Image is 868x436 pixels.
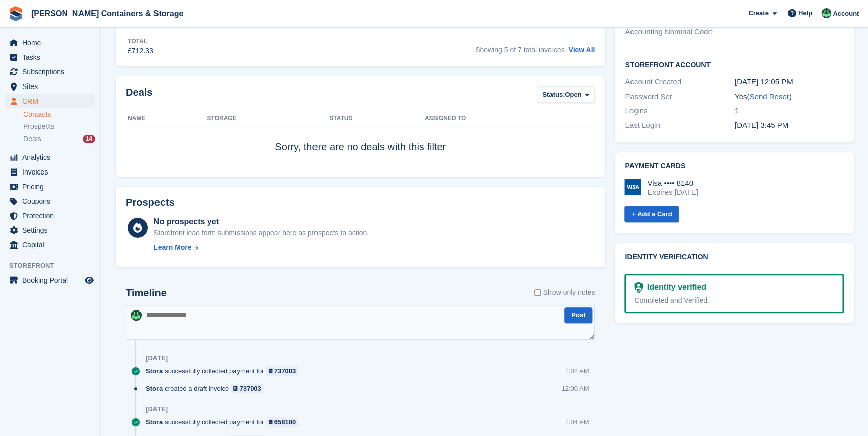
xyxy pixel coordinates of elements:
button: Status: Open [537,86,595,103]
div: Accounting Nominal Code [625,26,735,38]
a: menu [5,36,95,50]
span: Sorry, there are no deals with this filter [275,141,446,152]
span: Coupons [22,194,83,208]
div: 1:02 AM [565,366,589,376]
a: menu [5,223,95,237]
span: Protection [22,209,83,223]
span: Help [798,8,812,18]
div: Identity verified [643,281,706,293]
span: Analytics [22,150,83,164]
span: Pricing [22,180,83,194]
a: [PERSON_NAME] Containers & Storage [27,5,187,22]
span: Tasks [22,50,83,64]
div: 1 [735,105,844,117]
h2: Storefront Account [625,59,844,69]
a: menu [5,50,95,64]
h2: Identity verification [625,253,844,261]
a: menu [5,79,95,94]
a: Send Reset [749,92,788,101]
a: Contacts [23,110,95,119]
span: Invoices [22,165,83,179]
a: menu [5,273,95,287]
th: Assigned to [425,111,595,127]
a: 737003 [266,366,299,376]
span: Open [565,90,581,100]
div: Visa •••• 8140 [647,179,698,188]
div: successfully collected payment for [146,417,303,427]
div: [DATE] 12:05 PM [735,76,844,88]
div: Completed and Verified. [634,295,834,306]
div: Storefront lead form submissions appear here as prospects to action. [153,228,369,238]
span: Create [748,8,768,18]
div: 1:04 AM [565,417,589,427]
div: Account Created [625,76,735,88]
a: menu [5,165,95,179]
a: menu [5,180,95,194]
div: Learn More [153,242,191,253]
a: menu [5,194,95,208]
span: Sites [22,79,83,94]
img: Arjun Preetham [821,8,831,18]
a: menu [5,238,95,252]
a: menu [5,65,95,79]
span: Booking Portal [22,273,83,287]
div: 737003 [274,366,296,376]
a: 737003 [231,384,264,393]
span: Home [22,36,83,50]
div: 737003 [239,384,261,393]
label: Show only notes [534,287,595,298]
div: created a draft invoice [146,384,269,393]
a: 658180 [266,417,299,427]
div: successfully collected payment for [146,366,303,376]
div: 658180 [274,417,296,427]
img: Identity Verification Ready [634,282,643,293]
span: Stora [146,384,163,393]
h2: Deals [126,86,152,105]
img: Visa Logo [624,179,641,195]
div: No prospects yet [153,216,369,228]
span: Deals [23,134,41,144]
a: menu [5,94,95,108]
input: Show only notes [534,287,541,298]
span: Showing 5 of 7 total invoices [475,46,564,54]
div: Yes [735,91,844,103]
a: + Add a Card [624,206,679,222]
span: Storefront [9,260,100,271]
th: Name [126,111,207,127]
img: stora-icon-8386f47178a22dfd0bd8f6a31ec36ba5ce8667c1dd55bd0f319d3a0aa187defe.svg [8,6,23,21]
span: Account [833,9,859,19]
div: [DATE] [146,354,168,362]
a: Deals 14 [23,134,95,144]
span: Stora [146,417,163,427]
span: Prospects [23,122,54,131]
img: Arjun Preetham [131,310,142,321]
span: Capital [22,238,83,252]
span: CRM [22,94,83,108]
div: Expires [DATE] [647,188,698,197]
div: Last Login [625,120,735,131]
span: Settings [22,223,83,237]
div: Total [128,37,153,46]
h2: Prospects [126,197,175,208]
a: Prospects [23,121,95,132]
a: Preview store [83,274,95,286]
a: menu [5,209,95,223]
div: 14 [83,135,95,143]
div: 12:00 AM [561,384,589,393]
span: ( ) [747,92,791,101]
div: £712.33 [128,46,153,56]
div: Logins [625,105,735,117]
h2: Payment cards [625,162,844,170]
span: Stora [146,366,163,376]
button: Post [564,307,592,324]
th: Storage [207,111,329,127]
h2: Timeline [126,287,167,299]
a: Learn More [153,242,369,253]
a: menu [5,150,95,164]
a: View All [568,46,595,54]
time: 2025-05-20 14:45:32 UTC [735,121,788,129]
div: Password Set [625,91,735,103]
span: Subscriptions [22,65,83,79]
span: Status: [542,90,565,100]
div: [DATE] [146,405,168,413]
